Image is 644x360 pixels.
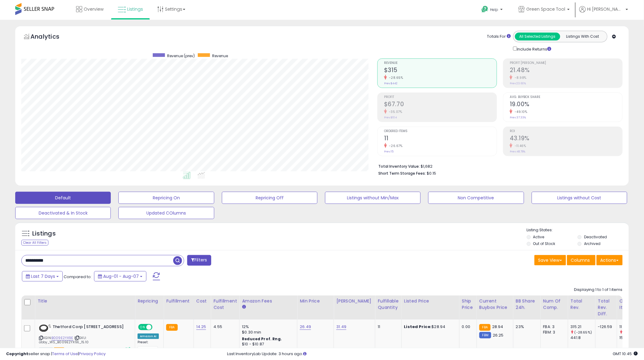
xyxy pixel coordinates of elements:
h2: 11 [384,135,497,143]
span: ROI [510,130,622,133]
li: $1,682 [378,162,618,170]
h2: $67.70 [384,101,497,109]
div: ASIN: [39,324,130,352]
div: Fulfillable Quantity [378,298,399,311]
b: Reduced Prof. Rng. [242,336,282,341]
small: Prev: 23.60% [510,82,526,85]
i: Get Help [481,5,489,13]
small: (-28.65%) [575,330,592,335]
small: Amazon Fees. [242,304,246,310]
div: -126.59 [598,324,612,330]
button: Listings without Cost [532,192,627,204]
a: Hi [PERSON_NAME] [579,6,628,20]
h2: 43.19% [510,135,622,143]
button: All Selected Listings [515,33,560,40]
button: Aug-01 - Aug-07 [94,271,146,281]
label: Deactivated [584,234,607,239]
button: Actions [597,255,623,265]
label: Out of Stock [533,241,555,246]
button: Default [15,192,111,204]
small: -28.65% [387,75,403,80]
div: 441.8 [571,335,595,341]
a: Terms of Use [52,351,78,357]
span: 26.25 [493,332,504,338]
div: Cost [196,298,208,304]
small: Prev: $442 [384,82,397,85]
div: Fulfillment [166,298,191,304]
h5: Analytics [30,32,71,42]
div: Total Rev. [571,298,593,311]
a: 14.25 [196,324,206,330]
span: Revenue [384,61,497,65]
small: Prev: 48.78% [510,150,525,153]
small: Prev: 37.33% [510,116,526,119]
b: Listed Price: [404,324,432,330]
div: Num of Comp. [543,298,565,311]
h2: $315 [384,67,497,75]
button: Repricing On [118,192,214,204]
span: Revenue [212,53,228,58]
label: Active [533,234,544,239]
div: Current Buybox Price [479,298,511,311]
div: FBA: 3 [543,324,563,330]
button: Listings without Min/Max [325,192,421,204]
img: 41DGh8DBOPL._SL40_.jpg [39,324,51,332]
span: Profit [384,96,497,99]
button: Save View [534,255,566,265]
div: Last InventoryLab Update: 3 hours ago. [227,351,638,357]
div: [PERSON_NAME] [336,298,373,304]
span: Aug-01 - Aug-07 [103,273,139,279]
div: BB Share 24h. [516,298,538,311]
a: B009E2YX9E [51,335,73,341]
small: Prev: $104 [384,116,397,119]
button: Columns [567,255,596,265]
div: 11 [378,324,397,330]
span: OFF [152,325,161,330]
small: -8.98% [513,75,527,80]
div: 12% [242,324,292,330]
button: Last 7 Days [22,271,63,281]
div: Clear All Filters [21,240,48,246]
a: 31.49 [336,324,346,330]
small: FBA [166,324,177,331]
span: Ordered Items [384,130,497,133]
div: Listed Price [404,298,457,304]
b: Total Inventory Value: [378,164,420,169]
div: Preset: [138,340,159,354]
div: Min Price [300,298,331,304]
span: 28.94 [492,324,503,330]
div: Repricing [138,298,161,304]
div: 315.21 [571,324,595,330]
h2: 21.48% [510,67,622,75]
div: Title [37,298,132,304]
small: Prev: 15 [384,150,394,153]
small: -11.46% [513,144,526,148]
span: ON [139,325,146,330]
span: Profit [PERSON_NAME] [510,61,622,65]
label: Archived [584,241,600,246]
div: $10 - $10.87 [242,342,292,347]
div: Ordered Items [620,298,642,311]
p: Listing States: [527,227,629,233]
span: Revenue (prev) [167,53,195,58]
small: -35.07% [387,110,402,114]
a: Help [477,1,509,20]
small: FBA [479,324,491,331]
div: $0.30 min [242,330,292,335]
span: Help [490,7,499,12]
div: Total Rev. Diff. [598,298,614,317]
a: 26.49 [300,324,311,330]
small: -26.67% [387,144,403,148]
span: Overview [84,6,103,12]
div: Totals For [487,34,511,40]
button: Non Competitive [428,192,524,204]
div: Displaying 1 to 1 of 1 items [574,287,623,293]
span: Hi [PERSON_NAME] [587,6,624,12]
div: seller snap | | [6,351,106,357]
div: 0.00 [462,324,472,330]
h5: Listings [32,229,56,238]
span: Last 7 Days [31,273,55,279]
div: $28.94 [404,324,455,330]
div: FBM: 3 [543,330,563,335]
div: Fulfillment Cost [213,298,237,311]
